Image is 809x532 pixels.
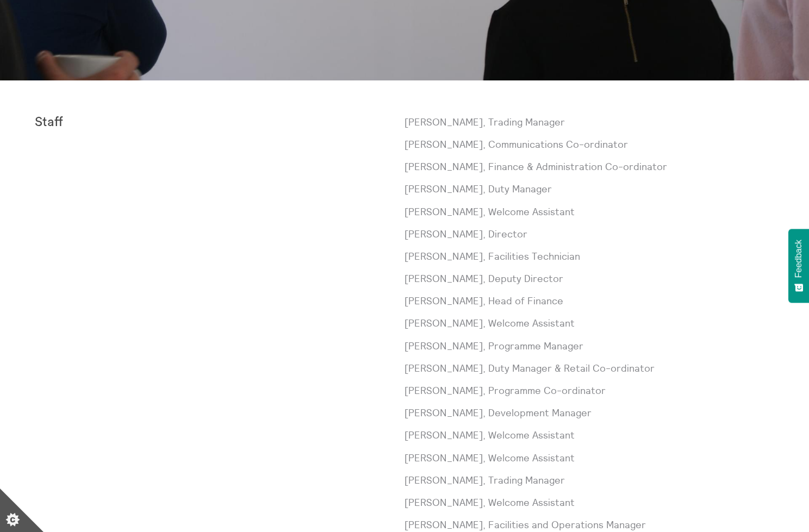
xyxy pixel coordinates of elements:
p: [PERSON_NAME], Head of Finance [404,294,774,308]
p: [PERSON_NAME], Programme Manager [404,339,774,353]
p: [PERSON_NAME], Deputy Director [404,272,774,285]
p: [PERSON_NAME], Facilities and Operations Manager [404,518,774,531]
p: [PERSON_NAME], Duty Manager [404,182,774,196]
p: [PERSON_NAME], Welcome Assistant [404,496,774,509]
p: [PERSON_NAME], Welcome Assistant [404,205,774,218]
p: [PERSON_NAME], Facilities Technician [404,249,774,263]
p: [PERSON_NAME], Welcome Assistant [404,316,774,330]
p: [PERSON_NAME], Trading Manager [404,473,774,487]
p: [PERSON_NAME], Finance & Administration Co-ordinator [404,160,774,173]
p: [PERSON_NAME], Duty Manager & Retail Co-ordinator [404,361,774,375]
strong: Staff [35,116,63,129]
p: [PERSON_NAME], Director [404,227,774,241]
p: [PERSON_NAME], Communications Co-ordinator [404,137,774,151]
button: Feedback - Show survey [788,229,809,303]
p: [PERSON_NAME], Welcome Assistant [404,428,774,442]
p: [PERSON_NAME], Welcome Assistant [404,451,774,465]
span: Feedback [794,240,804,278]
p: [PERSON_NAME], Programme Co-ordinator [404,384,774,397]
p: [PERSON_NAME], Trading Manager [404,115,774,129]
p: [PERSON_NAME], Development Manager [404,406,774,420]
